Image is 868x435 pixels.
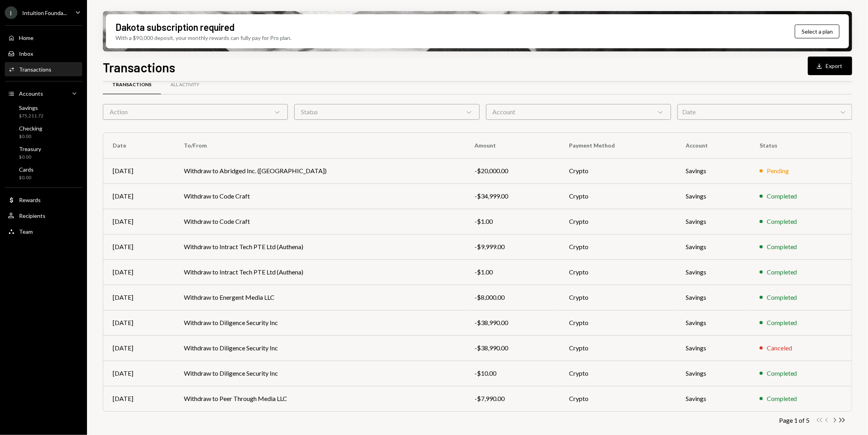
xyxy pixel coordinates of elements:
div: All Activity [170,81,199,88]
a: Checking$0.00 [5,123,82,142]
a: Treasury$0.00 [5,143,82,162]
td: Withdraw to Peer Through Media LLC [174,386,465,411]
div: -$1.00 [475,217,550,226]
td: Savings [676,158,750,183]
td: Crypto [560,386,676,411]
td: Withdraw to Code Craft [174,183,465,209]
td: Savings [676,386,750,411]
div: Completed [767,217,797,226]
div: Account [486,104,671,120]
div: Date [677,104,852,120]
div: Intuition Founda... [22,9,67,16]
td: Savings [676,285,750,310]
td: Withdraw to Intract Tech PTE Ltd (Authena) [174,234,465,259]
td: Savings [676,209,750,234]
button: Select a plan [795,25,840,38]
div: [DATE] [113,217,165,226]
td: Withdraw to Diligence Security Inc [174,335,465,361]
div: [DATE] [113,293,165,302]
a: Accounts [5,86,82,100]
button: Export [808,57,852,75]
div: Inbox [19,50,33,57]
th: Status [750,133,852,158]
div: Transactions [112,81,151,88]
div: Completed [767,394,797,403]
div: $75,211.72 [19,113,43,119]
td: Crypto [560,285,676,310]
th: To/From [174,133,465,158]
td: Crypto [560,310,676,335]
td: Withdraw to Code Craft [174,209,465,234]
a: Inbox [5,46,82,61]
h1: Transactions [103,59,175,75]
div: Transactions [19,66,51,73]
div: Recipients [19,212,45,219]
div: [DATE] [113,191,165,201]
div: Team [19,228,33,235]
td: Savings [676,259,750,285]
div: $0.00 [19,174,34,181]
div: Completed [767,369,797,378]
td: Withdraw to Energent Media LLC [174,285,465,310]
div: -$34,999.00 [475,191,550,201]
div: Status [294,104,479,120]
a: Transactions [103,75,161,95]
td: Crypto [560,259,676,285]
a: All Activity [161,75,209,95]
div: -$9,999.00 [475,242,550,252]
div: [DATE] [113,369,165,378]
a: Savings$75,211.72 [5,102,82,121]
div: Rewards [19,197,41,203]
div: With a $90,000 deposit, your monthly rewards can fully pay for Pro plan. [115,34,291,42]
td: Crypto [560,361,676,386]
div: Completed [767,267,797,277]
td: Savings [676,335,750,361]
th: Payment Method [560,133,676,158]
div: -$1.00 [475,267,550,277]
td: Savings [676,361,750,386]
a: Rewards [5,193,82,207]
a: Transactions [5,62,82,76]
div: [DATE] [113,394,165,403]
div: -$7,990.00 [475,394,550,403]
div: I [5,6,17,19]
th: Amount [465,133,560,158]
div: -$10.00 [475,369,550,378]
div: [DATE] [113,318,165,327]
td: Savings [676,183,750,209]
div: Dakota subscription required [115,21,234,34]
div: -$38,990.00 [475,318,550,327]
td: Savings [676,234,750,259]
th: Account [676,133,750,158]
td: Crypto [560,234,676,259]
div: Completed [767,191,797,201]
div: Checking [19,125,42,132]
th: Date [103,133,174,158]
div: Completed [767,242,797,252]
div: [DATE] [113,267,165,277]
div: Savings [19,104,43,111]
div: Page 1 of 5 [779,416,809,424]
td: Withdraw to Diligence Security Inc [174,310,465,335]
td: Savings [676,310,750,335]
div: -$38,990.00 [475,343,550,353]
div: $0.00 [19,154,41,161]
div: Completed [767,318,797,327]
div: [DATE] [113,166,165,176]
a: Recipients [5,208,82,223]
div: $0.00 [19,133,42,140]
a: Team [5,224,82,238]
div: -$8,000.00 [475,293,550,302]
div: [DATE] [113,242,165,252]
a: Home [5,30,82,45]
div: Accounts [19,90,43,97]
div: Home [19,34,34,41]
td: Withdraw to Abridged Inc. ([GEOGRAPHIC_DATA]) [174,158,465,183]
div: [DATE] [113,343,165,353]
div: Canceled [767,343,792,353]
a: Cards$0.00 [5,164,82,183]
div: -$20,000.00 [475,166,550,176]
td: Withdraw to Intract Tech PTE Ltd (Authena) [174,259,465,285]
td: Crypto [560,209,676,234]
td: Crypto [560,158,676,183]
